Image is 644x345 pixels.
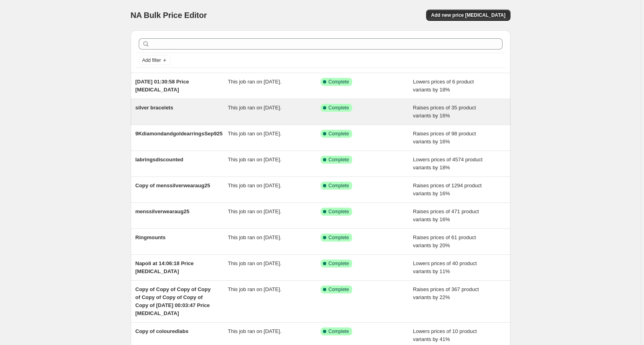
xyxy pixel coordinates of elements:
[413,260,477,274] span: Lowers prices of 40 product variants by 11%
[228,328,281,334] span: This job ran on [DATE].
[329,234,349,241] span: Complete
[228,105,281,111] span: This job ran on [DATE].
[329,328,349,335] span: Complete
[329,182,349,189] span: Complete
[413,131,476,145] span: Raises prices of 98 product variants by 16%
[142,57,161,63] span: Add filter
[329,131,349,137] span: Complete
[329,260,349,267] span: Complete
[228,208,281,214] span: This job ran on [DATE].
[228,131,281,137] span: This job ran on [DATE].
[329,208,349,215] span: Complete
[136,328,189,334] span: Copy of colouredlabs
[136,79,189,93] span: [DATE] 01:30:58 Price [MEDICAL_DATA]
[136,105,173,111] span: silver bracelets
[228,157,281,163] span: This job ran on [DATE].
[136,157,183,163] span: labringsdiscounted
[413,234,476,248] span: Raises prices of 61 product variants by 20%
[329,79,349,85] span: Complete
[413,328,477,342] span: Lowers prices of 10 product variants by 41%
[136,208,189,214] span: menssilverwearaug25
[431,12,505,18] span: Add new price [MEDICAL_DATA]
[413,157,483,171] span: Lowers prices of 4574 product variants by 18%
[136,260,194,274] span: Napoli at 14:06:18 Price [MEDICAL_DATA]
[228,79,281,85] span: This job ran on [DATE].
[228,182,281,188] span: This job ran on [DATE].
[426,10,510,21] button: Add new price [MEDICAL_DATA]
[139,56,171,65] button: Add filter
[413,182,482,196] span: Raises prices of 1294 product variants by 16%
[413,286,479,300] span: Raises prices of 367 product variants by 22%
[136,286,211,316] span: Copy of Copy of Copy of Copy of Copy of Copy of Copy of Copy of [DATE] 00:03:47 Price [MEDICAL_DATA]
[228,286,281,292] span: This job ran on [DATE].
[329,286,349,293] span: Complete
[228,234,281,240] span: This job ran on [DATE].
[329,105,349,111] span: Complete
[131,11,207,20] span: NA Bulk Price Editor
[136,234,166,240] span: Ringmounts
[413,79,474,93] span: Lowers prices of 6 product variants by 18%
[136,131,223,137] span: 9KdiamondandgoldearringsSep925
[329,157,349,163] span: Complete
[413,208,479,222] span: Raises prices of 471 product variants by 16%
[136,182,210,188] span: Copy of menssilverwearaug25
[228,260,281,266] span: This job ran on [DATE].
[413,105,476,119] span: Raises prices of 35 product variants by 16%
